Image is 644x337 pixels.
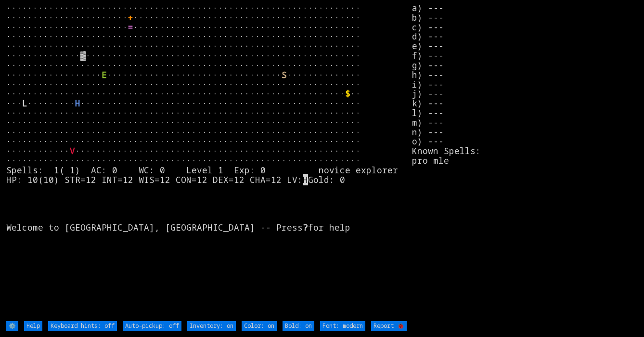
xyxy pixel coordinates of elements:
input: Report 🐞 [371,321,407,331]
stats: a) --- b) --- c) --- d) --- e) --- f) --- g) --- h) --- i) --- j) --- k) --- l) --- m) --- n) ---... [412,3,637,320]
larn: ··································································· ······················· ·····... [6,3,412,320]
input: Keyboard hints: off [48,321,117,331]
input: Inventory: on [187,321,236,331]
input: Color: on [242,321,277,331]
b: ? [303,221,308,233]
input: Help [24,321,42,331]
font: = [128,21,133,33]
font: $ [345,88,350,99]
font: H [75,97,80,109]
input: Bold: on [283,321,314,331]
input: ⚙️ [6,321,18,331]
font: + [128,12,133,23]
font: S [282,69,287,80]
font: E [102,69,107,80]
input: Font: modern [320,321,365,331]
font: V [70,145,75,156]
font: L [22,97,27,109]
input: Auto-pickup: off [123,321,181,331]
mark: H [303,174,308,185]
